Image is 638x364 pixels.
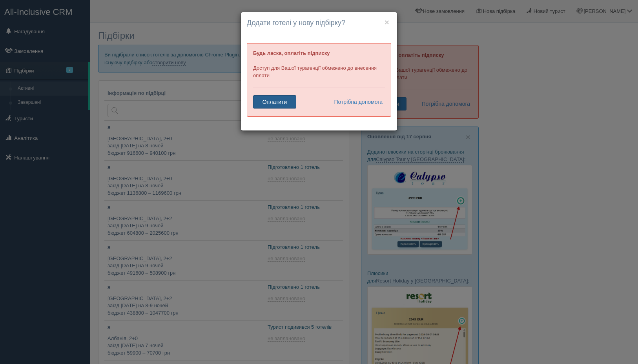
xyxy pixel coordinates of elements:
a: Оплатити [253,95,296,109]
a: Потрібна допомога [329,95,383,109]
h4: Додати готелі у нову підбірку? [247,18,391,28]
button: × [385,18,389,26]
b: Будь ласка, оплатіть підписку [253,50,330,56]
div: Доступ для Вашої турагенції обмежено до внесення оплати [247,43,391,117]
